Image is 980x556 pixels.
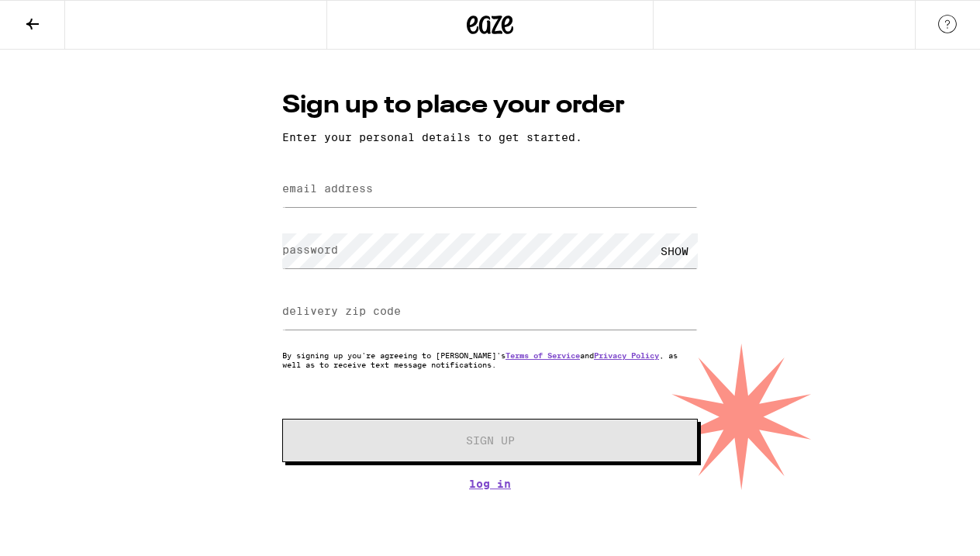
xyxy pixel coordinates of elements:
input: delivery zip code [282,295,698,330]
label: email address [282,182,373,195]
a: Terms of Service [506,351,580,360]
p: Enter your personal details to get started. [282,131,698,143]
label: delivery zip code [282,305,401,317]
span: Sign Up [466,435,515,446]
a: Privacy Policy [594,351,659,360]
h1: Sign up to place your order [282,88,698,123]
a: Log In [282,478,698,490]
p: By signing up you're agreeing to [PERSON_NAME]'s and , as well as to receive text message notific... [282,351,698,369]
label: password [282,243,338,256]
div: SHOW [651,233,698,268]
button: Sign Up [282,419,698,462]
input: email address [282,172,698,207]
